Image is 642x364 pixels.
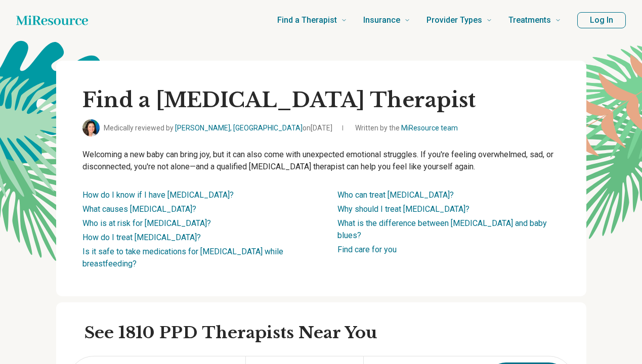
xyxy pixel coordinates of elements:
span: Written by the [355,123,458,133]
span: Provider Types [426,13,482,27]
span: on [DATE] [303,124,332,132]
a: How do I know if I have [MEDICAL_DATA]? [82,190,234,200]
p: Welcoming a new baby can bring joy, but it can also come with unexpected emotional struggles. If ... [82,149,560,173]
a: MiResource team [401,124,458,132]
span: Insurance [363,13,400,27]
a: How do I treat [MEDICAL_DATA]? [82,233,201,242]
span: Find a Therapist [277,13,337,27]
span: Medically reviewed by [104,123,332,133]
a: Is it safe to take medications for [MEDICAL_DATA] while breastfeeding? [82,247,283,268]
a: Who can treat [MEDICAL_DATA]? [337,190,454,200]
a: Who is at risk for [MEDICAL_DATA]? [82,218,211,228]
button: Log In [577,12,626,28]
h1: Find a [MEDICAL_DATA] Therapist [82,87,560,113]
h2: See 1810 PPD Therapists Near You [84,323,574,344]
a: What is the difference between [MEDICAL_DATA] and baby blues? [337,218,547,240]
a: Home page [16,10,88,30]
a: Why should I treat [MEDICAL_DATA]? [337,204,469,214]
a: [PERSON_NAME], [GEOGRAPHIC_DATA] [175,124,303,132]
a: What causes [MEDICAL_DATA]? [82,204,196,214]
span: Treatments [508,13,551,27]
a: Find care for you [337,245,397,254]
